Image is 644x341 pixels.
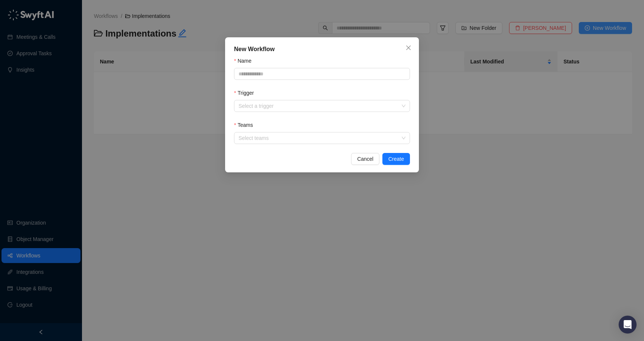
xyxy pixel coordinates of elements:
[234,57,257,65] label: Name
[234,89,259,97] label: Trigger
[351,153,379,165] button: Cancel
[619,316,637,334] div: Open Intercom Messenger
[234,68,410,80] input: Name
[405,45,411,51] span: close
[382,153,410,165] button: Create
[388,155,404,163] span: Create
[234,45,410,54] div: New Workflow
[357,155,373,163] span: Cancel
[234,121,258,129] label: Teams
[402,42,414,54] button: Close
